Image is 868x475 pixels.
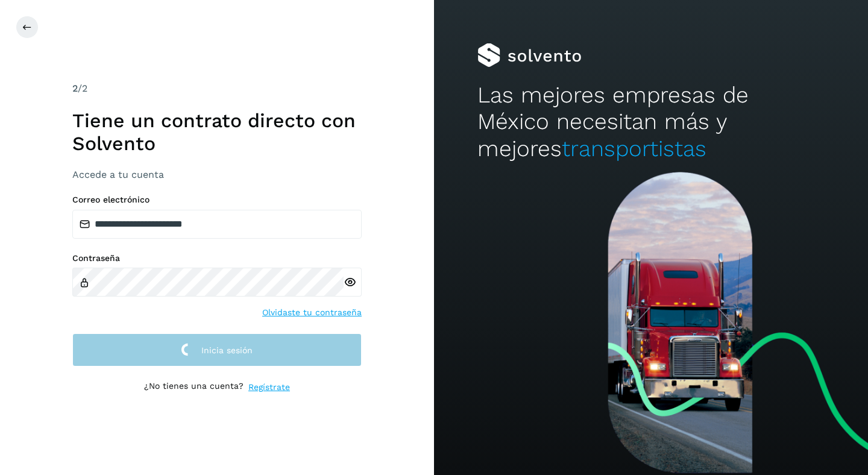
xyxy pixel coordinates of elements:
[201,346,253,354] span: Inicia sesión
[262,306,362,319] a: Olvidaste tu contraseña
[72,109,362,156] h1: Tiene un contrato directo con Solvento
[72,333,362,366] button: Inicia sesión
[248,381,290,394] a: Regístrate
[562,136,706,162] span: transportistas
[72,83,78,94] span: 2
[72,169,362,180] h3: Accede a tu cuenta
[477,82,825,162] h2: Las mejores empresas de México necesitan más y mejores
[72,81,362,96] div: /2
[72,195,362,205] label: Correo electrónico
[144,381,244,394] p: ¿No tienes una cuenta?
[72,253,362,263] label: Contraseña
